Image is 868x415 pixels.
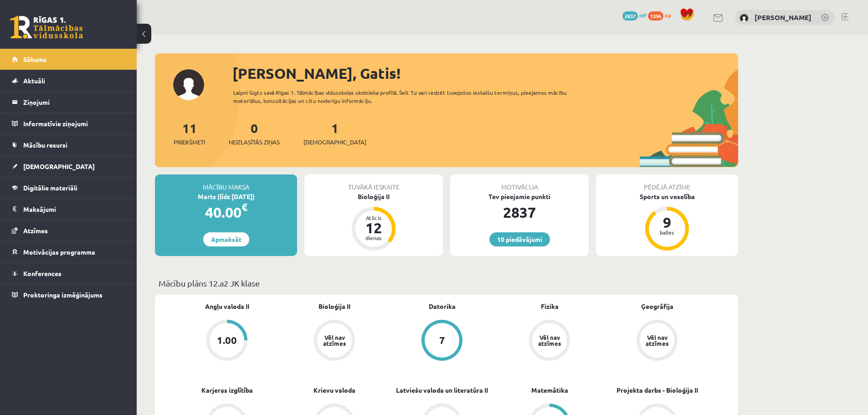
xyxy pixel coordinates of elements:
a: 1[DEMOGRAPHIC_DATA] [303,120,366,147]
div: Bioloģija II [304,192,443,201]
a: Angļu valoda II [205,302,249,311]
a: Motivācijas programma [12,241,125,262]
a: Apmaksāt [203,232,249,246]
div: Atlicis [360,215,387,220]
span: Proktoringa izmēģinājums [23,291,103,299]
a: Rīgas 1. Tālmācības vidusskola [10,16,83,39]
span: Mācību resursi [23,141,67,149]
span: [DEMOGRAPHIC_DATA] [23,162,95,170]
div: Vēl nav atzīmes [644,334,670,346]
a: 1.00 [173,320,281,363]
a: Bioloģija II Atlicis 12 dienas [304,192,443,252]
div: Pēdējā atzīme [596,174,738,192]
div: 9 [653,215,681,230]
span: 2837 [622,11,638,20]
span: Aktuāli [23,77,45,85]
a: Digitālie materiāli [12,177,125,198]
a: 0Neizlasītās ziņas [229,120,280,147]
div: Marts (līdz [DATE]) [155,192,297,201]
a: Vēl nav atzīmes [603,320,711,363]
a: Krievu valoda [313,385,355,395]
a: Bioloģija II [318,302,350,311]
div: Tuvākā ieskaite [304,174,443,192]
div: Mācību maksa [155,174,297,192]
div: Vēl nav atzīmes [537,334,562,346]
a: Matemātika [531,385,568,395]
a: 7 [388,320,496,363]
div: 40.00 [155,201,297,223]
a: Fizika [541,302,559,311]
span: mP [639,11,647,19]
span: 1396 [648,11,663,20]
a: Atzīmes [12,220,125,241]
p: Mācību plāns 12.a2 JK klase [159,277,734,289]
span: € [241,200,247,214]
div: [PERSON_NAME], Gatis! [232,62,738,84]
div: dienas [360,235,387,241]
div: 12 [360,220,387,235]
img: Gatis Pormalis [740,14,749,23]
legend: Informatīvie ziņojumi [23,113,125,134]
div: Sports un veselība [596,192,738,201]
a: Ģeogrāfija [641,302,673,311]
span: Neizlasītās ziņas [229,138,280,147]
a: Sports un veselība 9 balles [596,192,738,252]
a: Informatīvie ziņojumi [12,113,125,134]
div: Vēl nav atzīmes [322,334,347,346]
span: Konferences [23,269,62,277]
a: [DEMOGRAPHIC_DATA] [12,156,125,177]
a: Ziņojumi [12,92,125,113]
div: Tev pieejamie punkti [450,192,589,201]
a: Projekta darbs - Bioloģija II [616,385,698,395]
a: Vēl nav atzīmes [281,320,388,363]
span: Motivācijas programma [23,248,95,256]
a: Konferences [12,263,125,284]
span: [DEMOGRAPHIC_DATA] [303,138,366,147]
a: Latviešu valoda un literatūra II [396,385,488,395]
div: 1.00 [217,335,237,345]
a: Mācību resursi [12,134,125,155]
div: 7 [439,335,445,345]
a: Proktoringa izmēģinājums [12,284,125,305]
div: 2837 [450,201,589,223]
a: Karjeras izglītība [201,385,253,395]
span: xp [665,11,671,19]
span: Atzīmes [23,226,48,235]
div: balles [653,230,681,235]
a: Maksājumi [12,199,125,220]
a: Sākums [12,49,125,70]
legend: Ziņojumi [23,92,125,113]
a: Aktuāli [12,70,125,91]
a: 11Priekšmeti [174,120,205,147]
div: Motivācija [450,174,589,192]
a: 2837 mP [622,11,647,19]
div: Laipni lūgts savā Rīgas 1. Tālmācības vidusskolas skolnieka profilā. Šeit Tu vari redzēt tuvojošo... [233,88,583,105]
legend: Maksājumi [23,199,125,220]
span: Sākums [23,55,46,63]
a: Vēl nav atzīmes [496,320,603,363]
span: Digitālie materiāli [23,184,77,192]
a: 1396 xp [648,11,675,19]
a: Datorika [429,302,456,311]
span: Priekšmeti [174,138,205,147]
a: 10 piedāvājumi [489,232,550,246]
a: [PERSON_NAME] [755,13,812,22]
